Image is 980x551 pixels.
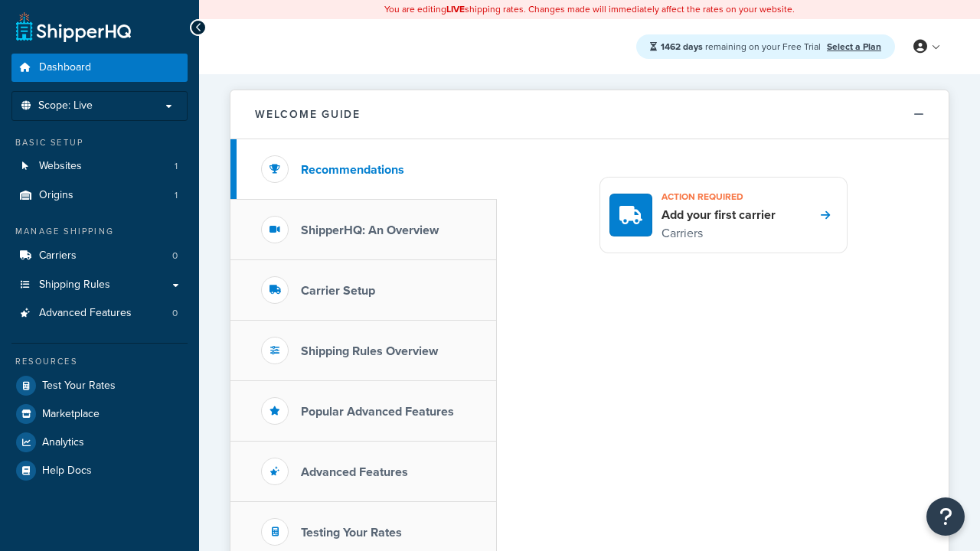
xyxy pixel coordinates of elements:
[39,307,132,320] span: Advanced Features
[38,99,93,112] span: Scope: Live
[11,152,188,181] a: Websites1
[39,189,73,202] span: Origins
[301,465,408,479] h3: Advanced Features
[11,355,188,368] div: Resources
[175,160,178,173] span: 1
[301,526,402,540] h3: Testing Your Rates
[926,497,965,536] button: Open Resource Center
[42,408,100,421] span: Marketplace
[11,136,188,149] div: Basic Setup
[39,249,77,262] span: Carriers
[11,299,188,328] li: Advanced Features
[301,163,404,177] h3: Recommendations
[11,152,188,181] li: Websites
[42,436,84,449] span: Analytics
[827,40,881,54] a: Select a Plan
[11,54,188,82] a: Dashboard
[11,271,188,299] a: Shipping Rules
[301,405,454,419] h3: Popular Advanced Features
[661,223,776,243] p: Carriers
[11,299,188,328] a: Advanced Features0
[11,400,188,428] a: Marketplace
[661,40,703,54] strong: 1462 days
[39,61,91,74] span: Dashboard
[11,242,188,270] a: Carriers0
[301,344,438,358] h3: Shipping Rules Overview
[301,284,375,298] h3: Carrier Setup
[42,465,92,478] span: Help Docs
[39,279,110,292] span: Shipping Rules
[11,429,188,456] a: Analytics
[172,249,178,262] span: 0
[11,372,188,399] a: Test Your Rates
[39,160,82,173] span: Websites
[255,109,361,120] h2: Welcome Guide
[661,187,776,207] h3: Action required
[11,181,188,210] a: Origins1
[661,40,823,54] span: remaining on your Free Trial
[42,380,116,393] span: Test Your Rates
[11,457,188,484] a: Help Docs
[11,181,188,210] li: Origins
[172,307,178,320] span: 0
[301,223,439,237] h3: ShipperHQ: An Overview
[175,189,178,202] span: 1
[446,2,465,16] b: LIVE
[11,225,188,238] div: Manage Shipping
[230,90,949,139] button: Welcome Guide
[661,207,776,223] h4: Add your first carrier
[11,242,188,270] li: Carriers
